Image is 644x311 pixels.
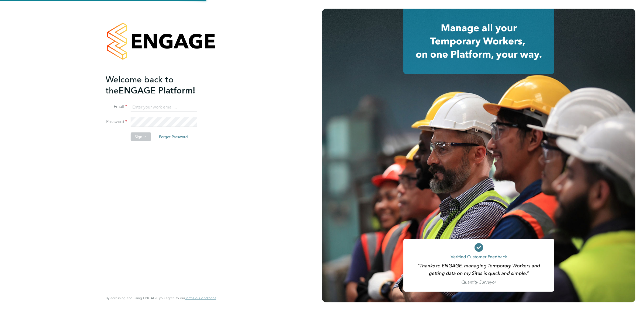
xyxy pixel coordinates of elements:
input: Enter your work email... [130,102,197,112]
button: Sign In [130,132,151,141]
a: Terms & Conditions [185,296,216,300]
button: Forgot Password [155,132,192,141]
label: Password [106,119,127,125]
label: Email [106,104,127,110]
span: By accessing and using ENGAGE you agree to our [106,296,216,300]
span: Welcome back to the [106,74,174,96]
h2: ENGAGE Platform! [106,74,211,96]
